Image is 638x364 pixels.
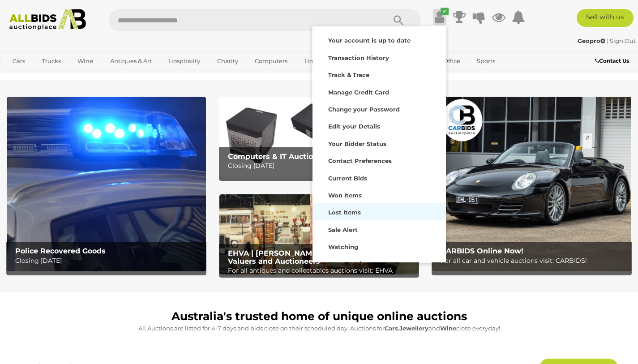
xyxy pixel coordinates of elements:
[313,237,446,254] a: Watching
[313,48,446,65] a: Transaction History
[328,157,392,164] strong: Contact Preferences
[7,97,206,271] a: Police Recovered Goods Police Recovered Goods Closing [DATE]
[228,152,318,161] b: Computers & IT Auction
[328,140,386,147] strong: Your Bidder Status
[219,194,419,274] img: EHVA | Evans Hastings Valuers and Auctioneers
[104,54,158,69] a: Antiques & Art
[219,97,419,176] img: Computers & IT Auction
[313,254,446,271] a: Your Consignments
[595,57,629,64] b: Contact Us
[328,71,369,78] strong: Track & Trace
[15,255,202,266] p: Closing [DATE]
[433,9,446,25] a: ✔
[219,194,419,274] a: EHVA | Evans Hastings Valuers and Auctioneers EHVA | [PERSON_NAME] [PERSON_NAME] Valuers and Auct...
[313,203,446,220] a: Lost Items
[441,255,627,266] p: For all car and vehicle auctions visit: CARBIDS!
[432,97,631,271] img: CARBIDS Online Now!
[313,65,446,82] a: Track & Trace
[313,186,446,203] a: Won Items
[607,37,608,44] span: |
[11,310,627,323] h1: Australia's trusted home of unique online auctions
[399,325,428,332] strong: Jewellery
[313,100,446,117] a: Change your Password
[299,54,343,69] a: Household
[441,8,449,15] i: ✔
[228,249,386,266] b: EHVA | [PERSON_NAME] [PERSON_NAME] Valuers and Auctioneers
[385,325,398,332] strong: Cars
[328,123,380,130] strong: Edit your Details
[313,134,446,151] a: Your Bidder Status
[328,243,358,250] strong: Watching
[328,192,362,199] strong: Won Items
[15,247,106,255] b: Police Recovered Goods
[577,9,634,27] a: Sell with us
[313,117,446,134] a: Edit your Details
[313,151,446,168] a: Contact Preferences
[249,54,293,69] a: Computers
[328,226,358,233] strong: Sale Alert
[328,175,367,182] strong: Current Bids
[595,56,631,66] a: Contact Us
[437,54,466,69] a: Office
[219,97,419,176] a: Computers & IT Auction Computers & IT Auction Closing [DATE]
[610,37,636,44] a: Sign Out
[313,83,446,100] a: Manage Credit Card
[328,106,400,113] strong: Change your Password
[313,220,446,237] a: Sale Alert
[228,265,415,276] p: For all antiques and collectables auctions visit: EHVA
[578,37,607,44] a: Geopro
[228,160,415,171] p: Closing [DATE]
[5,9,90,30] img: Allbids.com.au
[440,325,456,332] strong: Wine
[328,89,389,96] strong: Manage Credit Card
[328,54,389,61] strong: Transaction History
[11,323,627,334] p: All Auctions are listed for 4-7 days and bids close on their scheduled day. Auctions for , and cl...
[376,9,421,31] button: Search
[36,54,67,69] a: Trucks
[578,37,605,44] strong: Geopro
[72,54,99,69] a: Wine
[313,31,446,48] a: Your account is up to date
[7,69,82,83] a: [GEOGRAPHIC_DATA]
[313,169,446,186] a: Current Bids
[7,97,206,271] img: Police Recovered Goods
[441,247,523,255] b: CARBIDS Online Now!
[211,54,244,69] a: Charity
[432,97,631,271] a: CARBIDS Online Now! CARBIDS Online Now! For all car and vehicle auctions visit: CARBIDS!
[328,37,411,44] strong: Your account is up to date
[163,54,206,69] a: Hospitality
[328,260,389,267] strong: Your Consignments
[471,54,501,69] a: Sports
[7,54,31,69] a: Cars
[328,209,361,216] strong: Lost Items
